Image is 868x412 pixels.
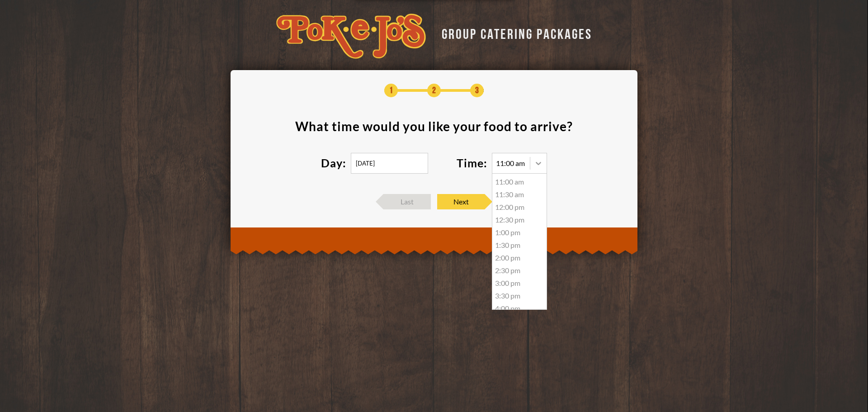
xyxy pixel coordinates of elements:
label: Time: [457,157,487,169]
div: 12:30 pm [492,213,547,226]
label: Day: [321,157,346,169]
div: 2:00 pm [492,251,547,264]
span: 2 [427,84,441,97]
span: Last [383,194,431,209]
div: 2:30 pm [492,264,547,277]
div: 11:00 am [492,175,547,188]
img: logo-34603ddf.svg [276,14,426,59]
div: 4:00 pm [492,302,547,315]
div: 11:00 am [496,160,525,167]
div: 1:00 pm [492,226,547,239]
span: 1 [384,84,398,97]
div: What time would you like your food to arrive ? [295,120,573,133]
span: Next [437,194,485,209]
div: GROUP CATERING PACKAGES [435,24,592,41]
div: 3:00 pm [492,277,547,289]
div: 3:30 pm [492,289,547,302]
div: 11:30 am [492,188,547,201]
div: 1:30 pm [492,239,547,251]
div: 12:00 pm [492,201,547,213]
span: 3 [470,84,484,97]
